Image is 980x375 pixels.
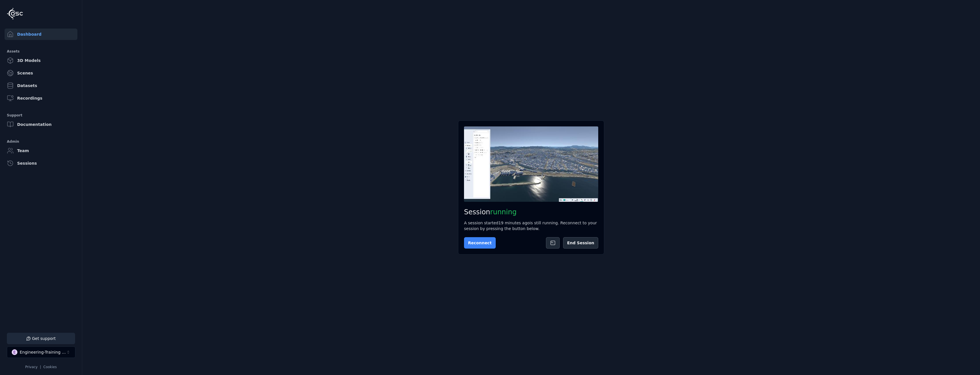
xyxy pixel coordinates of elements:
a: 3D Models [5,55,77,66]
a: Privacy [25,365,37,369]
span: | [40,365,41,369]
button: End Session [563,237,598,249]
a: Datasets [5,80,77,91]
div: A session started 19 minutes ago is still running. Reconnect to your session by pressing the butt... [464,220,598,231]
div: Engineering-Training (SSO Staging) [20,349,66,355]
div: Support [7,112,75,119]
a: Recordings [5,92,77,104]
a: Sessions [5,158,77,169]
button: Select a workspace [7,346,75,358]
button: Get support [7,333,75,344]
div: Admin [7,138,75,145]
div: E [12,349,17,355]
img: Logo [7,8,23,20]
h2: Session [464,207,598,217]
a: Dashboard [5,29,77,40]
a: Documentation [5,119,77,130]
div: Assets [7,48,75,55]
a: Scenes [5,67,77,79]
button: Reconnect [464,237,496,249]
a: Cookies [43,365,57,369]
span: running [490,208,517,216]
a: Team [5,145,77,156]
